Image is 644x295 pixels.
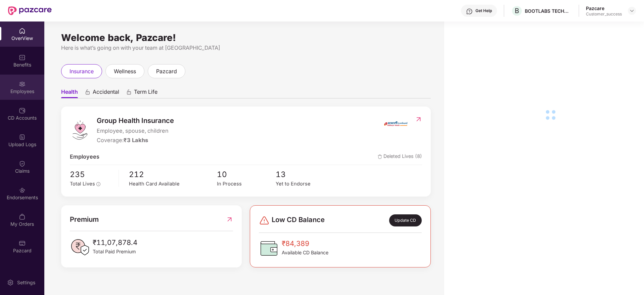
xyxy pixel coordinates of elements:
[129,180,217,188] div: Health Card Available
[586,11,622,17] div: Customer_success
[586,5,622,11] div: Pazcare
[19,107,26,114] img: svg+xml;base64,PHN2ZyBpZD0iQ0RfQWNjb3VudHMiIGRhdGEtbmFtZT0iQ0QgQWNjb3VudHMiIHhtbG5zPSJodHRwOi8vd3...
[415,116,422,123] img: RedirectIcon
[378,153,422,161] span: Deleted Lives (8)
[93,248,137,255] span: Total Paid Premium
[7,279,14,286] img: svg+xml;base64,PHN2ZyBpZD0iU2V0dGluZy0yMHgyMCIgeG1sbnM9Imh0dHA6Ly93d3cudzMub3JnLzIwMDAvc3ZnIiB3aW...
[97,136,174,145] div: Coverage:
[93,88,119,98] span: Accidental
[217,168,276,180] span: 10
[19,54,26,61] img: svg+xml;base64,PHN2ZyBpZD0iQmVuZWZpdHMiIHhtbG5zPSJodHRwOi8vd3d3LnczLm9yZy8yMDAwL3N2ZyIgd2lkdGg9Ij...
[19,187,26,194] img: svg+xml;base64,PHN2ZyBpZD0iRW5kb3JzZW1lbnRzIiB4bWxucz0iaHR0cDovL3d3dy53My5vcmcvMjAwMC9zdmciIHdpZH...
[70,153,99,161] span: Employees
[276,180,334,188] div: Yet to Endorse
[272,214,325,226] span: Low CD Balance
[70,168,114,180] span: 235
[19,240,26,247] img: svg+xml;base64,PHN2ZyBpZD0iUGF6Y2FyZCIgeG1sbnM9Imh0dHA6Ly93d3cudzMub3JnLzIwMDAvc3ZnIiB3aWR0aD0iMj...
[276,168,334,180] span: 13
[282,249,328,256] span: Available CD Balance
[70,181,95,187] span: Total Lives
[61,44,431,52] div: Here is what’s going on with your team at [GEOGRAPHIC_DATA]
[282,238,328,249] span: ₹84,389
[19,81,26,87] img: svg+xml;base64,PHN2ZyBpZD0iRW1wbG95ZWVzIiB4bWxucz0iaHR0cDovL3d3dy53My5vcmcvMjAwMC9zdmciIHdpZHRoPS...
[466,8,473,15] img: svg+xml;base64,PHN2ZyBpZD0iSGVscC0zMngzMiIgeG1sbnM9Imh0dHA6Ly93d3cudzMub3JnLzIwMDAvc3ZnIiB3aWR0aD...
[97,115,174,126] span: Group Health Insurance
[70,214,99,225] span: Premium
[475,8,492,13] div: Get Help
[134,88,157,98] span: Term Life
[19,28,26,34] img: svg+xml;base64,PHN2ZyBpZD0iSG9tZSIgeG1sbnM9Imh0dHA6Ly93d3cudzMub3JnLzIwMDAvc3ZnIiB3aWR0aD0iMjAiIG...
[70,120,90,140] img: logo
[515,7,519,15] span: B
[126,89,132,95] div: animation
[525,8,572,14] div: BOOTLABS TECHNOLOGIES PRIVATE LIMITED
[19,213,26,220] img: svg+xml;base64,PHN2ZyBpZD0iTXlfT3JkZXJzIiBkYXRhLW5hbWU9Ik15IE9yZGVycyIgeG1sbnM9Imh0dHA6Ly93d3cudz...
[70,237,90,257] img: PaidPremiumIcon
[96,182,100,186] span: info-circle
[114,67,136,76] span: wellness
[129,168,217,180] span: 212
[259,238,279,258] img: CDBalanceIcon
[156,67,177,76] span: pazcard
[85,89,91,95] div: animation
[8,6,52,15] img: New Pazcare Logo
[259,215,270,226] img: svg+xml;base64,PHN2ZyBpZD0iRGFuZ2VyLTMyeDMyIiB4bWxucz0iaHR0cDovL3d3dy53My5vcmcvMjAwMC9zdmciIHdpZH...
[217,180,276,188] div: In Process
[226,214,233,225] img: RedirectIcon
[61,88,78,98] span: Health
[19,134,26,140] img: svg+xml;base64,PHN2ZyBpZD0iVXBsb2FkX0xvZ3MiIGRhdGEtbmFtZT0iVXBsb2FkIExvZ3MiIHhtbG5zPSJodHRwOi8vd3...
[15,279,37,286] div: Settings
[389,214,422,226] div: Update CD
[61,35,431,40] div: Welcome back, Pazcare!
[383,115,408,132] img: insurerIcon
[19,160,26,167] img: svg+xml;base64,PHN2ZyBpZD0iQ2xhaW0iIHhtbG5zPSJodHRwOi8vd3d3LnczLm9yZy8yMDAwL3N2ZyIgd2lkdGg9IjIwIi...
[629,8,635,13] img: svg+xml;base64,PHN2ZyBpZD0iRHJvcGRvd24tMzJ4MzIiIHhtbG5zPSJodHRwOi8vd3d3LnczLm9yZy8yMDAwL3N2ZyIgd2...
[97,127,174,135] span: Employee, spouse, children
[378,155,382,159] img: deleteIcon
[70,67,94,76] span: insurance
[93,237,137,248] span: ₹11,07,878.4
[124,137,148,143] span: ₹3 Lakhs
